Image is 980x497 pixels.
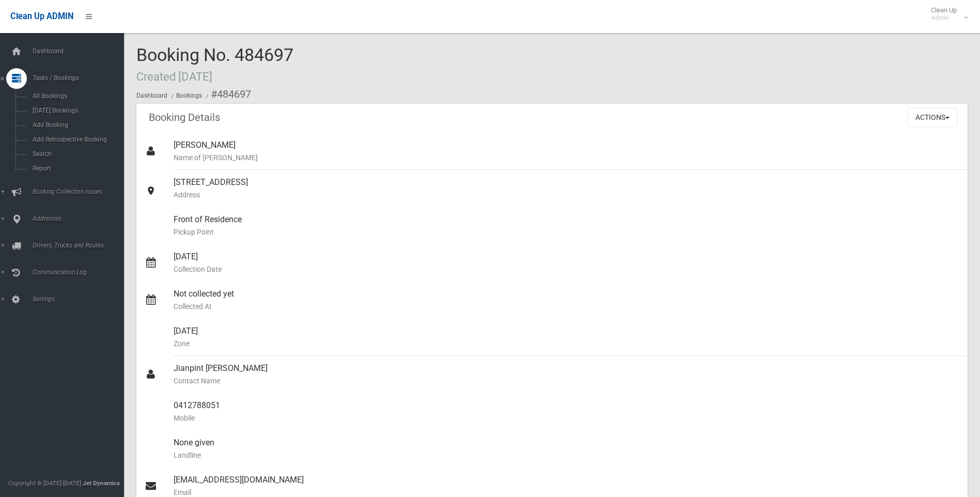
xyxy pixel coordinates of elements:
[174,430,959,468] div: None given
[29,269,132,276] span: Communication Log
[174,319,959,356] div: [DATE]
[29,92,123,100] span: All Bookings
[174,282,959,319] div: Not collected yet
[29,188,132,195] span: Booking Collection Issues
[174,393,959,430] div: 0412788051
[176,92,202,99] a: Bookings
[174,300,959,313] small: Collected At
[29,150,123,158] span: Search
[174,189,959,201] small: Address
[29,107,123,114] span: [DATE] Bookings
[136,92,167,99] a: Dashboard
[29,136,123,143] span: Add Retrospective Booking
[174,226,959,238] small: Pickup Point
[29,296,132,303] span: Settings
[926,6,967,22] span: Clean Up
[136,44,293,85] span: Booking No. 484697
[174,170,959,207] div: [STREET_ADDRESS]
[204,85,251,104] li: #484697
[931,14,957,22] small: Admin
[174,207,959,244] div: Front of Residence
[174,337,959,350] small: Zone
[10,11,73,21] span: Clean Up ADMIN
[174,412,959,424] small: Mobile
[29,215,132,222] span: Addresses
[174,244,959,282] div: [DATE]
[174,151,959,164] small: Name of [PERSON_NAME]
[908,108,957,127] button: Actions
[174,133,959,170] div: [PERSON_NAME]
[174,449,959,461] small: Landline
[136,70,212,83] small: Created [DATE]
[83,479,120,487] strong: Jet Dynamics
[174,263,959,275] small: Collection Date
[29,121,123,129] span: Add Booking
[136,107,232,128] header: Booking Details
[29,48,132,55] span: Dashboard
[174,356,959,393] div: Jianpint [PERSON_NAME]
[29,74,132,82] span: Tasks / Bookings
[29,165,123,172] span: Report
[8,479,81,487] span: Copyright © [DATE]-[DATE]
[174,375,959,387] small: Contact Name
[29,242,132,249] span: Drivers, Trucks and Routes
